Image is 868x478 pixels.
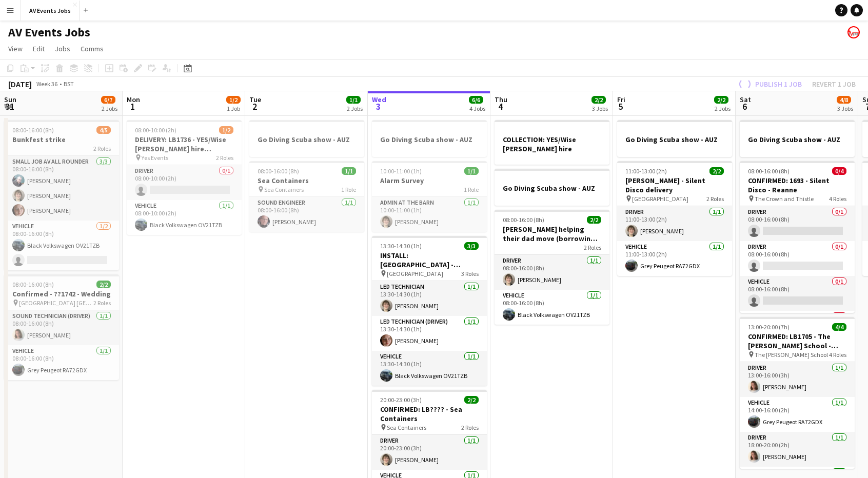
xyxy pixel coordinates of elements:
[8,44,23,53] span: View
[709,167,724,175] span: 2/2
[495,95,507,104] span: Thu
[617,120,732,157] app-job-card: Go Diving Scuba show - AUZ
[370,101,386,112] span: 3
[372,251,487,269] h3: INSTALL: [GEOGRAPHIC_DATA] - Projector & Screen
[12,281,54,288] span: 08:00-16:00 (8h)
[740,332,855,350] h3: CONFIRMED: LB1705 - The [PERSON_NAME] School - Spotlight hire
[715,105,731,112] div: 2 Jobs
[248,101,261,112] span: 2
[387,270,443,277] span: [GEOGRAPHIC_DATA]
[495,184,609,193] h3: Go Diving Scuba show - AUZ
[625,167,667,175] span: 11:00-13:00 (2h)
[55,44,70,53] span: Jobs
[469,105,485,112] div: 4 Jobs
[34,80,60,88] span: Week 36
[4,156,119,221] app-card-role: Small Job AV All Rounder3/308:00-16:00 (8h)[PERSON_NAME][PERSON_NAME][PERSON_NAME]
[714,96,728,104] span: 2/2
[227,105,240,112] div: 1 Job
[755,351,828,358] span: The [PERSON_NAME] School
[249,161,364,232] div: 08:00-16:00 (8h)1/1Sea Containers Sea Containers1 RoleSound Engineer1/108:00-16:00 (8h)[PERSON_NAME]
[837,96,851,104] span: 4/8
[249,176,364,185] h3: Sea Containers
[249,95,261,104] span: Tue
[706,195,724,203] span: 2 Roles
[76,42,108,55] a: Comms
[617,135,732,144] h3: Go Diving Scuba show - AUZ
[372,95,386,104] span: Wed
[372,316,487,351] app-card-role: LED Technician (Driver)1/113:30-14:30 (1h)[PERSON_NAME]
[495,120,609,165] app-job-card: COLLECTION: YES/Wise [PERSON_NAME] hire
[51,42,74,55] a: Jobs
[4,274,119,380] div: 08:00-16:00 (8h)2/2Confirmed - ??1742 - Wedding [GEOGRAPHIC_DATA] [GEOGRAPHIC_DATA]2 RolesSound t...
[127,95,140,104] span: Mon
[258,167,299,175] span: 08:00-16:00 (8h)
[216,154,233,162] span: 2 Roles
[740,135,855,144] h3: Go Diving Scuba show - AUZ
[249,120,364,157] app-job-card: Go Diving Scuba show - AUZ
[464,396,479,404] span: 2/2
[372,405,487,423] h3: CONFIRMED: LB???? - Sea Containers
[4,42,27,55] a: View
[832,323,846,331] span: 4/4
[847,26,860,38] app-user-avatar: Liam O'Brien
[249,197,364,232] app-card-role: Sound Engineer1/108:00-16:00 (8h)[PERSON_NAME]
[4,289,119,298] h3: Confirmed - ??1742 - Wedding
[616,101,625,112] span: 5
[755,195,814,203] span: The Crown and Thistle
[341,186,356,193] span: 1 Role
[617,176,732,194] h3: [PERSON_NAME] - Silent Disco delivery
[4,120,119,270] app-job-card: 08:00-16:00 (8h)4/5Bunkfest strike2 RolesSmall Job AV All Rounder3/308:00-16:00 (8h)[PERSON_NAME]...
[12,126,54,134] span: 08:00-16:00 (8h)
[832,167,846,175] span: 0/4
[469,96,483,104] span: 6/6
[617,241,732,276] app-card-role: Vehicle1/111:00-13:00 (2h)Grey Peugeot RA72GDX
[4,95,16,104] span: Sun
[142,154,168,162] span: Yes Events
[127,200,242,235] app-card-role: Vehicle1/108:00-10:00 (2h)Black Volkswagen OV21TZB
[372,236,487,386] app-job-card: 13:30-14:30 (1h)3/3INSTALL: [GEOGRAPHIC_DATA] - Projector & Screen [GEOGRAPHIC_DATA]3 RolesLED Te...
[372,161,487,232] app-job-card: 10:00-11:00 (1h)1/1Alarm Survey1 RoleAdmin at the Barn1/110:00-11:00 (1h)[PERSON_NAME]
[740,95,751,104] span: Sat
[584,244,601,251] span: 2 Roles
[617,161,732,276] app-job-card: 11:00-13:00 (2h)2/2[PERSON_NAME] - Silent Disco delivery [GEOGRAPHIC_DATA]2 RolesDriver1/111:00-1...
[4,310,119,345] app-card-role: Sound technician (Driver)1/108:00-16:00 (8h)[PERSON_NAME]
[8,25,90,40] h1: AV Events Jobs
[372,435,487,470] app-card-role: Driver1/120:00-23:00 (3h)[PERSON_NAME]
[372,120,487,157] div: Go Diving Scuba show - AUZ
[837,105,853,112] div: 3 Jobs
[592,105,608,112] div: 3 Jobs
[64,80,74,88] div: BST
[4,135,119,144] h3: Bunkfest strike
[135,126,176,134] span: 08:00-10:00 (2h)
[495,255,609,290] app-card-role: Driver1/108:00-16:00 (8h)[PERSON_NAME]
[740,161,855,313] div: 08:00-16:00 (8h)0/4CONFIRMED: 1693 - Silent Disco - Reanne The Crown and Thistle4 RolesDriver0/10...
[372,197,487,232] app-card-role: Admin at the Barn1/110:00-11:00 (1h)[PERSON_NAME]
[740,432,855,467] app-card-role: Driver1/118:00-20:00 (2h)[PERSON_NAME]
[372,176,487,185] h3: Alarm Survey
[740,397,855,432] app-card-role: Vehicle1/114:00-16:00 (2h)Grey Peugeot RA72GDX
[8,79,32,89] div: [DATE]
[632,195,688,203] span: [GEOGRAPHIC_DATA]
[587,216,601,224] span: 2/2
[495,169,609,206] app-job-card: Go Diving Scuba show - AUZ
[93,145,111,152] span: 2 Roles
[264,186,304,193] span: Sea Containers
[740,311,855,346] app-card-role: Vehicle0/1
[461,424,479,431] span: 2 Roles
[591,96,606,104] span: 2/2
[503,216,544,224] span: 08:00-16:00 (8h)
[740,317,855,469] app-job-card: 13:00-20:00 (7h)4/4CONFIRMED: LB1705 - The [PERSON_NAME] School - Spotlight hire The [PERSON_NAME...
[127,165,242,200] app-card-role: Driver0/108:00-10:00 (2h)
[380,396,422,404] span: 20:00-23:00 (3h)
[829,195,846,203] span: 4 Roles
[346,96,361,104] span: 1/1
[93,299,111,307] span: 2 Roles
[617,95,625,104] span: Fri
[29,42,49,55] a: Edit
[33,44,45,53] span: Edit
